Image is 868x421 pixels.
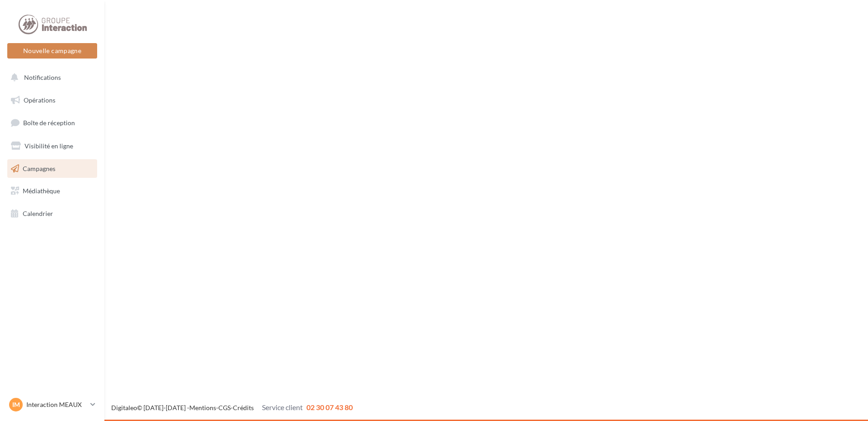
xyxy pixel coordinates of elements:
span: 02 30 07 43 80 [306,403,353,411]
a: Visibilité en ligne [5,137,99,156]
span: Opérations [24,96,55,104]
span: Calendrier [23,210,53,217]
span: Visibilité en ligne [25,142,73,150]
a: Opérations [5,91,99,110]
a: Boîte de réception [5,113,99,132]
span: Boîte de réception [23,119,75,127]
span: IM [12,400,20,409]
button: Notifications [5,68,95,87]
a: Crédits [233,404,254,411]
a: CGS [218,404,231,411]
a: Médiathèque [5,181,99,201]
span: Service client [262,403,303,411]
span: Campagnes [23,164,55,172]
a: Mentions [189,404,216,411]
span: © [DATE]-[DATE] - - - [111,404,353,411]
a: Campagnes [5,159,99,178]
p: Interaction MEAUX [26,400,87,409]
a: Calendrier [5,204,99,223]
button: Nouvelle campagne [7,43,97,59]
span: Médiathèque [23,187,60,195]
a: IM Interaction MEAUX [7,396,97,413]
a: Digitaleo [111,404,137,411]
span: Notifications [24,73,61,81]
